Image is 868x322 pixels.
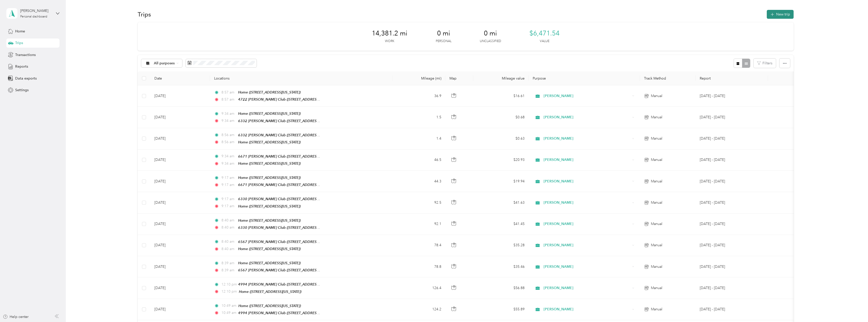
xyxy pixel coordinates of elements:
[238,304,301,308] span: Home ([STREET_ADDRESS][US_STATE])
[221,282,236,287] span: 12:10 pm
[651,115,662,120] span: Manual
[238,282,338,287] span: 4994 [PERSON_NAME] Club ([STREET_ADDRESS][US_STATE])
[238,225,338,230] span: 6330 [PERSON_NAME] Club ([STREET_ADDRESS][US_STATE])
[154,62,175,65] span: All purposes
[221,97,236,102] span: 8:57 am
[150,214,210,235] td: [DATE]
[696,256,768,277] td: Aug 16 - 31, 2025
[445,71,473,85] th: Map
[238,204,301,208] span: Home ([STREET_ADDRESS][US_STATE])
[20,8,52,13] div: [PERSON_NAME]
[221,132,236,138] span: 8:56 am
[221,161,236,166] span: 9:34 am
[150,171,210,192] td: [DATE]
[473,256,529,277] td: $35.46
[20,15,47,18] div: Personal dashboard
[238,97,338,102] span: 4722 [PERSON_NAME] Club ([STREET_ADDRESS][US_STATE])
[529,71,640,85] th: Purpose
[221,246,236,252] span: 8:40 am
[221,303,236,309] span: 10:49 am
[484,29,497,37] span: 0 mi
[238,247,301,251] span: Home ([STREET_ADDRESS][US_STATE])
[221,118,236,124] span: 9:34 am
[15,29,25,34] span: Home
[393,171,445,192] td: 44.3
[651,200,662,205] span: Manual
[696,299,768,320] td: Aug 16 - 31, 2025
[238,218,301,222] span: Home ([STREET_ADDRESS][US_STATE])
[221,154,236,159] span: 9:34 am
[651,179,662,184] span: Manual
[651,242,662,248] span: Manual
[150,256,210,277] td: [DATE]
[221,175,236,181] span: 9:17 am
[238,261,301,265] span: Home ([STREET_ADDRESS][US_STATE])
[696,171,768,192] td: Aug 16 - 31, 2025
[150,71,210,85] th: Date
[221,239,236,244] span: 8:40 am
[640,71,696,85] th: Track Method
[473,128,529,149] td: $0.63
[544,136,630,141] span: [PERSON_NAME]
[544,285,630,291] span: [PERSON_NAME]
[150,299,210,320] td: [DATE]
[393,192,445,213] td: 92.5
[473,299,529,320] td: $55.89
[544,157,630,163] span: [PERSON_NAME]
[840,294,868,322] iframe: Everlance-gr Chat Button Frame
[221,196,236,202] span: 9:17 am
[540,39,549,44] p: Value
[393,235,445,256] td: 78.4
[393,256,445,277] td: 78.8
[393,71,445,85] th: Mileage (mi)
[238,140,301,144] span: Home ([STREET_ADDRESS][US_STATE])
[385,39,394,44] p: Work
[238,268,338,272] span: 6567 [PERSON_NAME] Club ([STREET_ADDRESS][US_STATE])
[150,149,210,171] td: [DATE]
[150,277,210,299] td: [DATE]
[238,111,301,116] span: Home ([STREET_ADDRESS][US_STATE])
[393,85,445,107] td: 36.9
[544,179,630,184] span: [PERSON_NAME]
[372,29,407,37] span: 14,381.2 mi
[15,76,37,81] span: Data exports
[473,107,529,128] td: $0.68
[473,235,529,256] td: $35.28
[696,85,768,107] td: Aug 16 - 31, 2025
[473,171,529,192] td: $19.94
[238,90,301,94] span: Home ([STREET_ADDRESS][US_STATE])
[238,154,338,159] span: 6671 [PERSON_NAME] Club ([STREET_ADDRESS][US_STATE])
[15,40,23,46] span: Trips
[150,192,210,213] td: [DATE]
[221,218,236,223] span: 8:40 am
[221,111,236,117] span: 9:34 am
[754,59,776,68] button: Filters
[473,214,529,235] td: $41.45
[473,149,529,171] td: $20.93
[473,85,529,107] td: $16.61
[696,277,768,299] td: Aug 16 - 31, 2025
[221,268,236,273] span: 8:39 am
[238,133,367,137] span: 6332 [PERSON_NAME] Club ([STREET_ADDRESS][PERSON_NAME][US_STATE])
[393,128,445,149] td: 1.4
[651,307,662,312] span: Manual
[696,128,768,149] td: Aug 16 - 31, 2025
[221,182,236,188] span: 9:17 am
[15,87,29,93] span: Settings
[651,221,662,227] span: Manual
[393,299,445,320] td: 124.2
[15,52,36,58] span: Transactions
[150,128,210,149] td: [DATE]
[529,29,560,37] span: $6,471.54
[544,264,630,270] span: [PERSON_NAME]
[150,85,210,107] td: [DATE]
[651,157,662,163] span: Manual
[480,39,501,44] p: Unclassified
[150,235,210,256] td: [DATE]
[221,260,236,266] span: 8:39 am
[138,12,151,17] h1: Trips
[544,307,630,312] span: [PERSON_NAME]
[696,149,768,171] td: Aug 16 - 31, 2025
[238,311,338,315] span: 4994 [PERSON_NAME] Club ([STREET_ADDRESS][US_STATE])
[238,197,338,201] span: 6330 [PERSON_NAME] Club ([STREET_ADDRESS][US_STATE])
